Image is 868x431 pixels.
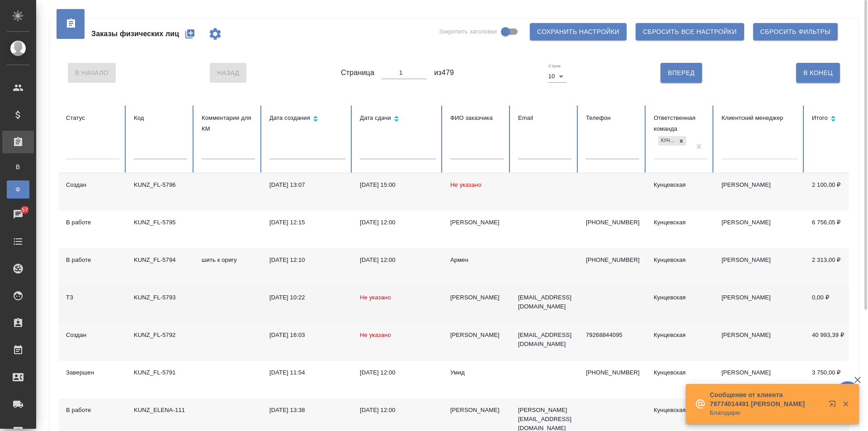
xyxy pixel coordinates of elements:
[66,368,119,377] div: Завершен
[134,218,187,227] div: KUNZ_FL-5795
[586,218,639,227] p: [PHONE_NUMBER]
[530,23,627,40] button: Сохранить настройки
[636,23,744,40] button: Сбросить все настройки
[66,293,119,302] div: ТЗ
[66,180,119,189] div: Создан
[586,113,639,123] div: Телефон
[269,331,345,340] div: [DATE] 16:03
[202,256,255,265] p: шить к оригу
[654,256,707,265] div: Кунцевская
[714,361,805,398] td: [PERSON_NAME]
[658,136,676,146] div: Кунцевская
[134,113,187,123] div: Код
[836,400,855,408] button: Закрыть
[450,368,504,377] div: Умид
[450,181,481,188] span: Не указано
[722,113,797,123] div: Клиентский менеджер
[66,331,119,340] div: Создан
[360,180,436,189] div: [DATE] 15:00
[360,368,436,377] div: [DATE] 12:00
[654,406,707,415] div: Кунцевская
[7,180,29,199] a: Ф
[654,293,707,302] div: Кунцевская
[714,211,805,248] td: [PERSON_NAME]
[586,331,639,340] p: 79268844095
[643,26,737,38] span: Сбросить все настройки
[654,368,707,377] div: Кунцевская
[269,256,345,265] div: [DATE] 12:10
[202,113,255,134] div: Комментарии для КМ
[439,27,497,36] span: Закрепить заголовки
[66,406,119,415] div: В работе
[710,408,823,417] p: Благодарю
[714,173,805,211] td: [PERSON_NAME]
[11,185,25,194] span: Ф
[660,63,702,83] button: Вперед
[836,381,859,404] button: 🙏
[450,218,504,227] div: [PERSON_NAME]
[360,294,391,301] span: Не указано
[518,113,571,123] div: Email
[654,218,707,227] div: Кунцевская
[714,286,805,323] td: [PERSON_NAME]
[753,23,838,40] button: Сбросить фильтры
[134,331,187,340] div: KUNZ_FL-5792
[803,67,833,79] span: В Конец
[66,218,119,227] div: В работе
[66,113,119,123] div: Статус
[586,256,639,265] p: [PHONE_NUMBER]
[710,390,823,408] p: Сообщение от клиента 79774014491 [PERSON_NAME]
[360,256,436,265] div: [DATE] 12:00
[823,395,845,417] button: Открыть в новой вкладке
[134,293,187,302] div: KUNZ_FL-5793
[360,218,436,227] div: [DATE] 12:00
[134,256,187,265] div: KUNZ_FL-5794
[434,67,454,78] span: из 479
[269,113,345,126] div: Сортировка
[654,331,707,340] div: Кунцевская
[760,26,830,38] span: Сбросить фильтры
[7,158,29,176] a: В
[179,23,201,45] button: Создать
[654,180,707,189] div: Кунцевская
[269,180,345,189] div: [DATE] 13:07
[586,368,639,377] p: [PHONE_NUMBER]
[518,293,571,311] p: [EMAIL_ADDRESS][DOMAIN_NAME]
[548,70,566,83] div: 10
[714,248,805,286] td: [PERSON_NAME]
[714,323,805,361] td: [PERSON_NAME]
[269,368,345,377] div: [DATE] 11:54
[812,113,865,126] div: Сортировка
[134,406,187,415] div: KUNZ_ELENA-111
[134,368,187,377] div: KUNZ_FL-5791
[450,293,504,302] div: [PERSON_NAME]
[91,28,179,39] span: Заказы физических лиц
[548,64,561,68] label: Строк
[269,293,345,302] div: [DATE] 10:22
[360,406,436,415] div: [DATE] 12:00
[450,256,504,265] div: Армен
[341,67,374,78] span: Страница
[16,205,33,214] span: 57
[269,406,345,415] div: [DATE] 13:38
[654,113,707,134] div: Ответственная команда
[450,406,504,415] div: [PERSON_NAME]
[11,162,25,171] span: В
[269,218,345,227] div: [DATE] 12:15
[360,113,436,126] div: Сортировка
[668,67,694,79] span: Вперед
[537,26,619,38] span: Сохранить настройки
[450,113,504,123] div: ФИО заказчика
[360,332,391,338] span: Не указано
[796,63,840,83] button: В Конец
[2,203,34,226] a: 57
[134,180,187,189] div: KUNZ_FL-5796
[66,256,119,265] div: В работе
[450,331,504,340] div: [PERSON_NAME]
[518,331,571,349] p: [EMAIL_ADDRESS][DOMAIN_NAME]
